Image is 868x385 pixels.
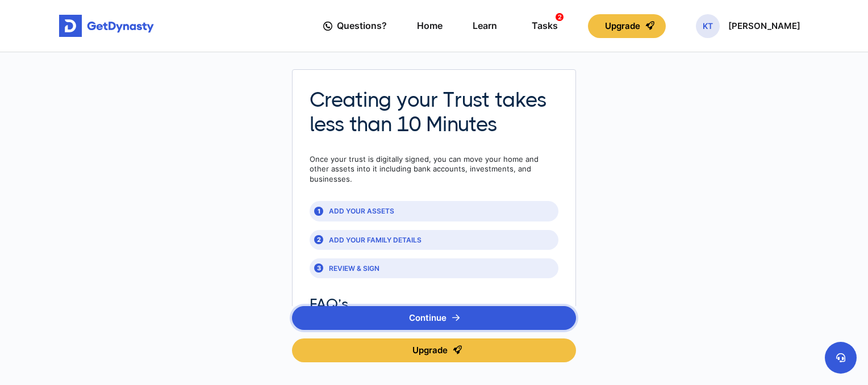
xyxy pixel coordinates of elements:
a: Learn [473,10,497,42]
p: Once your trust is digitally signed, you can move your home and other assets into it including ba... [310,154,558,185]
h2: Creating your Trust takes less than 10 Minutes [310,88,558,137]
div: ADD YOUR FAMILY DETAILS [310,230,558,250]
div: 2 [314,235,323,244]
div: ADD YOUR ASSETS [310,201,558,221]
p: [PERSON_NAME] [728,22,800,31]
button: Continue [292,306,576,330]
a: Questions? [323,10,387,42]
div: REVIEW & SIGN [310,258,558,278]
div: 1 [314,207,323,216]
button: Upgrade [292,338,576,362]
span: 2 [556,13,564,21]
a: Home [417,10,443,42]
div: Tasks [532,15,558,36]
img: Get started for free with Dynasty Trust Company [59,15,154,37]
span: KT [696,14,720,38]
div: 3 [314,263,323,273]
a: Tasks2 [527,10,558,42]
button: Upgrade [588,14,666,38]
button: KT[PERSON_NAME] [696,14,800,38]
span: Questions? [337,15,387,36]
span: FAQ’s [310,295,349,312]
